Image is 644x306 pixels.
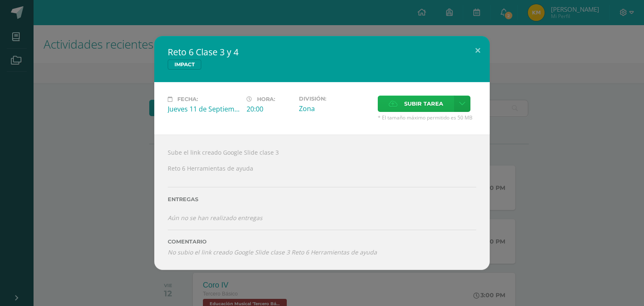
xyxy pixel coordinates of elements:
i: Aún no se han realizado entregas [168,214,262,222]
span: Hora: [257,96,275,102]
label: Comentario [168,239,476,245]
h2: Reto 6 Clase 3 y 4 [168,46,476,58]
span: * El tamaño máximo permitido es 50 MB [378,114,476,121]
span: Subir tarea [404,96,443,112]
div: 20:00 [247,104,292,114]
button: Close (Esc) [466,36,490,65]
div: Sube el link creado Google Slide clase 3 Reto 6 Herramientas de ayuda [154,135,490,270]
label: Entregas [168,196,476,202]
div: Jueves 11 de Septiembre [168,104,240,114]
i: No subio el link creado Google Slide clase 3 Reto 6 Herramientas de ayuda [168,248,377,256]
span: IMPACT [168,60,201,70]
div: Zona [299,104,371,113]
span: Fecha: [177,96,198,102]
label: División: [299,96,371,102]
